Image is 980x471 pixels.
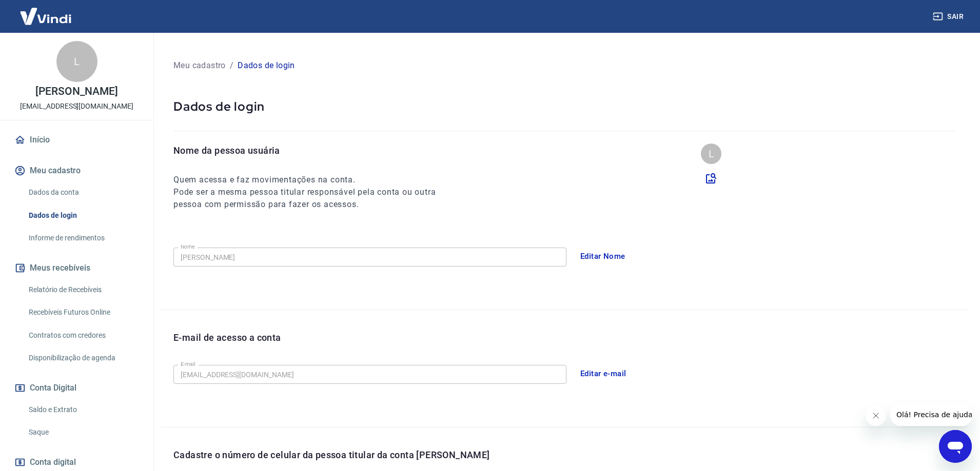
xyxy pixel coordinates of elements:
span: Olá! Precisa de ajuda? [6,7,86,15]
p: [EMAIL_ADDRESS][DOMAIN_NAME] [20,101,133,112]
iframe: Botão para abrir a janela de mensagens [939,430,972,463]
label: Nome [181,243,195,251]
a: Informe de rendimentos [25,228,141,249]
a: Disponibilização de agenda [25,347,141,368]
button: Meus recebíveis [12,257,141,279]
a: Recebíveis Futuros Online [25,302,141,323]
span: Conta digital [30,455,76,469]
p: Nome da pessoa usuária [173,144,455,157]
button: Editar Nome [575,245,631,267]
img: Vindi [12,1,79,32]
button: Meu cadastro [12,159,141,182]
iframe: Mensagem da empresa [890,403,972,426]
h6: Quem acessa e faz movimentações na conta. [173,174,455,186]
a: Saldo e Extrato [25,399,141,420]
button: Editar e-mail [575,363,632,384]
p: Dados de login [173,98,955,114]
a: Relatório de Recebíveis [25,279,141,300]
a: Início [12,129,141,151]
iframe: Fechar mensagem [866,405,886,426]
button: Conta Digital [12,377,141,399]
label: E-mail [181,360,195,368]
p: Dados de login [238,59,295,72]
a: Dados da conta [25,182,141,203]
div: L [56,41,97,82]
p: Meu cadastro [173,59,226,72]
p: Cadastre o número de celular da pessoa titular da conta [PERSON_NAME] [173,448,968,462]
a: Saque [25,422,141,443]
p: / [230,59,233,72]
a: Contratos com credores [25,325,141,346]
p: [PERSON_NAME] [35,86,117,97]
div: L [701,144,721,164]
a: Dados de login [25,205,141,226]
button: Sair [931,7,968,26]
h6: Pode ser a mesma pessoa titular responsável pela conta ou outra pessoa com permissão para fazer o... [173,186,455,211]
p: E-mail de acesso a conta [173,331,281,344]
